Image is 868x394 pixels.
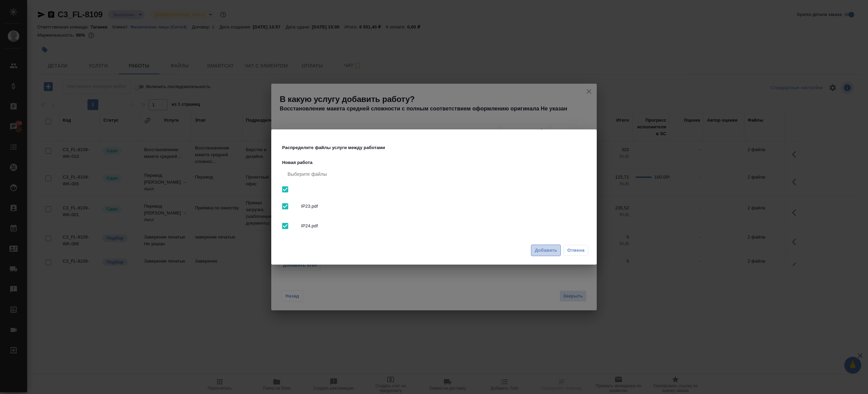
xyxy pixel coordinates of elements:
p: Новая работа [282,159,589,166]
button: Отмена [564,245,588,256]
span: IP23.pdf [301,203,583,210]
div: IP24.pdf [282,216,589,236]
div: Выберите файлы [282,166,589,182]
span: Выбрать все вложенные папки [278,219,292,233]
p: Распределите файлы услуги между работами [282,144,389,151]
span: IP24.pdf [301,223,583,229]
span: Выбрать все вложенные папки [278,199,292,213]
div: IP23.pdf [282,196,589,216]
button: Добавить [531,245,561,256]
span: Отмена [567,247,585,254]
span: Добавить [535,247,557,254]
